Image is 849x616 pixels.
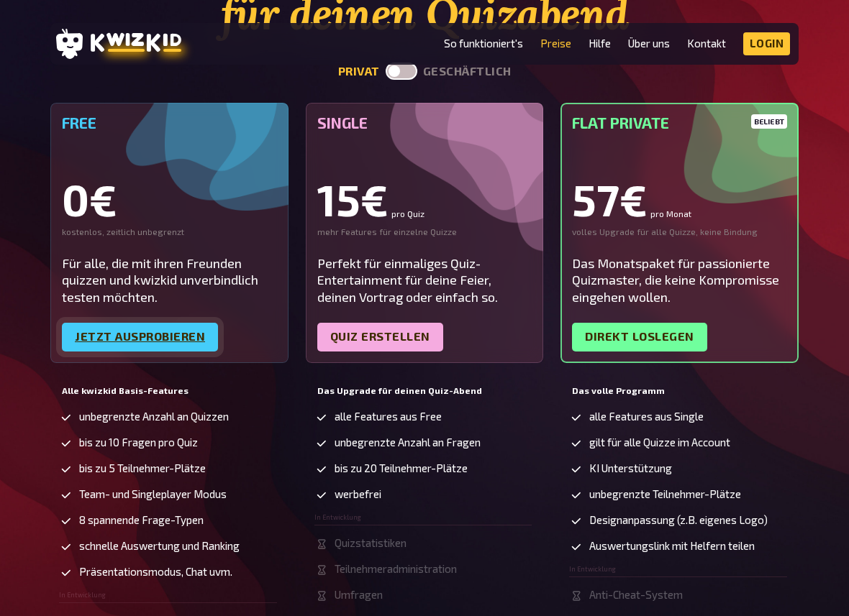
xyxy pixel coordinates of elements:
[317,255,532,305] div: Perfekt für einmaliges Quiz-Entertainment für deine Feier, deinen Vortrag oder einfach so.
[589,540,755,552] span: Auswertungslink mit Helfern teilen
[572,323,707,351] a: Direkt loslegen
[317,114,532,132] h5: Single
[317,386,532,396] h5: Das Upgrade für deinen Quiz-Abend
[317,323,443,351] a: Quiz erstellen
[335,589,383,601] span: Umfragen
[79,410,229,423] span: unbegrenzte Anzahl an Quizzen
[335,462,468,474] span: bis zu 20 Teilnehmer-Plätze
[335,537,407,549] span: Quizstatistiken
[79,462,206,474] span: bis zu 5 Teilnehmer-Plätze
[62,323,218,351] a: Jetzt ausprobieren
[589,436,730,449] span: gilt für alle Quizze im Account
[79,488,227,500] span: Team- und Singleplayer Modus
[79,514,204,526] span: 8 spannende Frage-Typen
[335,436,481,449] span: unbegrenzte Anzahl an Fragen
[391,209,424,218] small: pro Quiz
[314,514,361,521] span: In Entwicklung
[444,37,523,50] a: So funktioniert's
[62,178,277,221] div: 0€
[423,65,512,78] button: geschäftlich
[569,566,616,573] span: In Entwicklung
[335,563,457,575] span: Teilnehmeradministration
[628,37,670,50] a: Über uns
[62,255,277,305] div: Für alle, die mit ihren Freunden quizzen und kwizkid unverbindlich testen möchten.
[540,37,571,50] a: Preise
[589,410,704,423] span: alle Features aus Single
[743,32,791,55] a: Login
[317,178,532,221] div: 15€
[572,178,787,221] div: 57€
[79,540,240,552] span: schnelle Auswertung und Ranking
[572,255,787,305] div: Das Monatspaket für passionierte Quizmaster, die keine Kompromisse eingehen wollen.
[572,386,787,396] h5: Das volle Programm
[589,37,611,50] a: Hilfe
[335,410,442,423] span: alle Features aus Free
[79,436,198,449] span: bis zu 10 Fragen pro Quiz
[59,592,106,599] span: In Entwicklung
[62,226,277,238] div: kostenlos, zeitlich unbegrenzt
[589,514,768,526] span: Designanpassung (z.B. eigenes Logo)
[589,488,741,500] span: unbegrenzte Teilnehmer-Plätze
[572,226,787,238] div: volles Upgrade für alle Quizze, keine Bindung
[572,114,787,132] h5: Flat Private
[589,462,672,474] span: KI Unterstützung
[589,589,683,601] span: Anti-Cheat-System
[62,114,277,132] h5: Free
[317,226,532,238] div: mehr Features für einzelne Quizze
[335,488,381,500] span: werbefrei
[338,65,380,78] button: privat
[79,566,232,578] span: Präsentationsmodus, Chat uvm.
[687,37,726,50] a: Kontakt
[650,209,691,218] small: pro Monat
[62,386,277,396] h5: Alle kwizkid Basis-Features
